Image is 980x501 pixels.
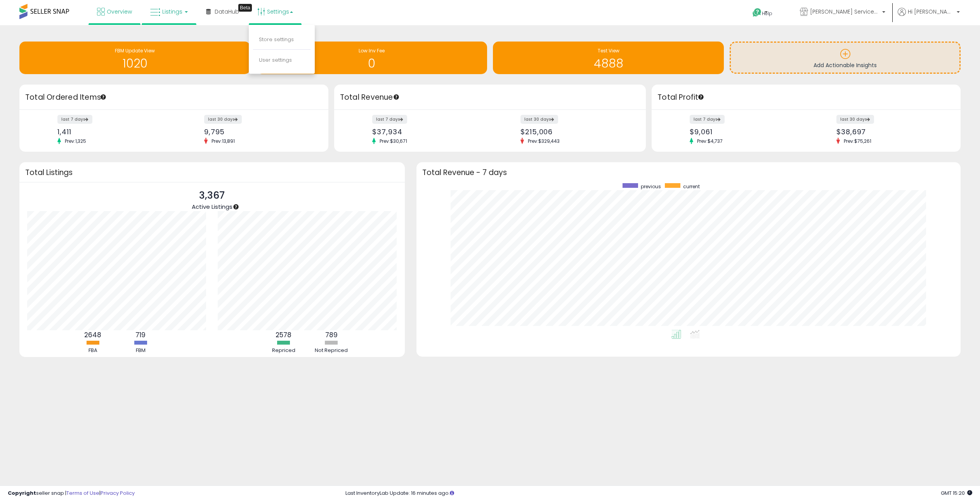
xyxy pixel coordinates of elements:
span: current [683,183,700,190]
i: Get Help [752,8,762,17]
a: Low Inv Fee 0 [256,42,487,74]
span: Add Actionable Insights [813,61,877,69]
div: Tooltip anchor [697,94,704,101]
span: Prev: 1,325 [61,138,90,144]
div: Tooltip anchor [393,94,400,101]
span: [PERSON_NAME] Services LLC [810,8,880,16]
div: Tooltip anchor [232,203,239,210]
span: Prev: $30,671 [376,138,411,144]
label: last 7 days [690,115,725,124]
span: FBM Update View [115,47,155,54]
span: Prev: 13,891 [208,138,239,144]
label: last 30 days [836,115,874,124]
label: last 30 days [520,115,558,124]
p: 3,367 [192,188,232,203]
a: Add Actionable Insights [731,43,959,73]
span: Low Inv Fee [359,47,385,54]
span: Help [762,10,772,17]
label: last 7 days [57,115,92,124]
span: Test View [598,47,619,54]
span: DataHub [215,8,239,16]
h3: Total Revenue [340,92,640,103]
a: Help [746,2,787,25]
div: 1,411 [57,128,168,136]
label: last 7 days [372,115,407,124]
a: User settings [259,56,292,64]
a: FBM Update View 1020 [19,42,250,74]
b: 719 [135,330,146,340]
h1: 1020 [23,57,246,70]
div: Repriced [260,347,307,354]
label: last 30 days [204,115,242,124]
h3: Total Ordered Items [25,92,323,103]
span: Prev: $4,737 [693,138,727,144]
span: Hi [PERSON_NAME] [908,8,954,16]
a: Test View 4888 [493,42,724,74]
a: Store settings [259,36,294,43]
b: 2578 [276,330,291,340]
div: $38,697 [836,128,947,136]
div: Not Repriced [308,347,355,354]
div: 9,795 [204,128,315,136]
div: FBA [69,347,116,354]
span: Active Listings [192,203,232,211]
h1: 4888 [497,57,720,70]
h3: Total Listings [25,170,399,175]
div: FBM [117,347,164,354]
span: Listings [162,8,182,16]
b: 2648 [84,330,101,340]
span: Overview [107,8,132,16]
span: previous [641,183,661,190]
h3: Total Profit [657,92,955,103]
b: 789 [325,330,338,340]
h1: 0 [260,57,483,70]
div: $9,061 [690,128,800,136]
div: $215,006 [520,128,632,136]
a: Hi [PERSON_NAME] [898,8,960,25]
div: Tooltip anchor [238,4,252,12]
h3: Total Revenue - 7 days [422,170,955,175]
div: $37,934 [372,128,484,136]
span: Prev: $75,261 [840,138,875,144]
span: Prev: $329,443 [524,138,564,144]
div: Tooltip anchor [100,94,107,101]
